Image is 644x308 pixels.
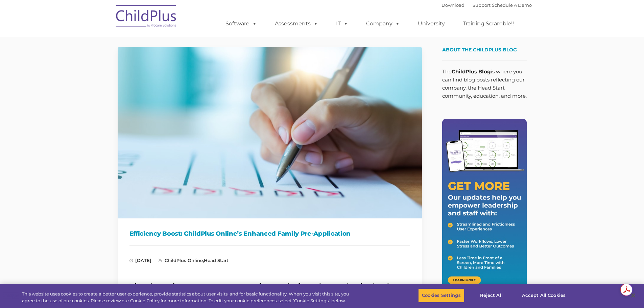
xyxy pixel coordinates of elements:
[470,288,512,303] button: Reject All
[268,17,325,30] a: Assessments
[442,47,517,53] span: About the ChildPlus Blog
[411,17,452,30] a: University
[442,119,527,293] img: Get More - Our updates help you empower leadership and staff.
[329,17,355,30] a: IT
[456,17,521,30] a: Training Scramble!!
[113,0,180,34] img: ChildPlus by Procare Solutions
[158,258,229,263] span: ,
[219,17,264,30] a: Software
[418,288,464,303] button: Cookies Settings
[442,2,532,8] font: |
[442,2,464,8] a: Download
[473,2,491,8] a: Support
[129,258,151,263] span: [DATE]
[165,258,203,263] a: ChildPlus Online
[518,288,569,303] button: Accept All Cookies
[492,2,532,8] a: Schedule A Demo
[118,47,422,218] img: Efficiency Boost: ChildPlus Online's Enhanced Family Pre-Application Process - Streamlining Appli...
[22,291,354,304] div: This website uses cookies to create a better user experience, provide statistics about user visit...
[129,229,410,239] h1: Efficiency Boost: ChildPlus Online’s Enhanced Family Pre-Application
[452,68,491,75] strong: ChildPlus Blog
[442,68,527,100] p: The is where you can find blog posts reflecting our company, the Head Start community, education,...
[359,17,407,30] a: Company
[204,258,229,263] a: Head Start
